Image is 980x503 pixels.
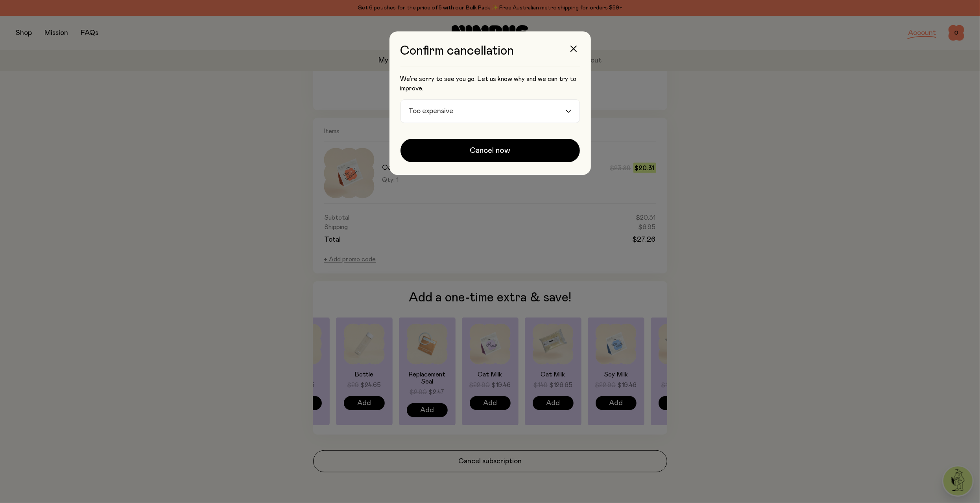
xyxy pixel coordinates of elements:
button: Cancel now [400,139,580,162]
p: We’re sorry to see you go. Let us know why and we can try to improve. [400,74,580,93]
h3: Confirm cancellation [400,44,580,66]
input: Search for option [456,100,565,123]
div: Search for option [400,99,580,123]
span: Too expensive [406,100,456,123]
span: Cancel now [470,145,510,156]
